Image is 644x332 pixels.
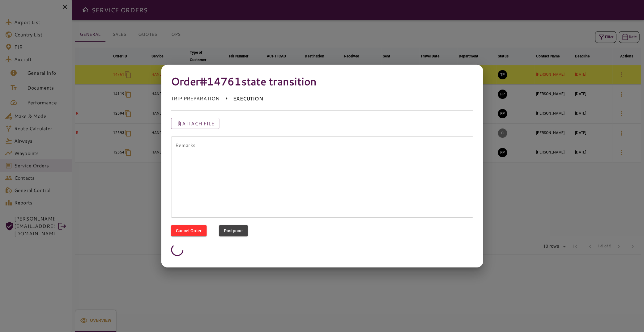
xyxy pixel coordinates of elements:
[233,95,263,102] p: EXECUTION
[219,225,248,236] button: Postpone
[182,120,215,127] p: Attach file
[171,225,207,236] button: Cancel Order
[171,95,220,102] p: TRIP PREPARATION
[171,74,473,87] h4: Order #14761 state transition
[171,118,220,129] button: Attach file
